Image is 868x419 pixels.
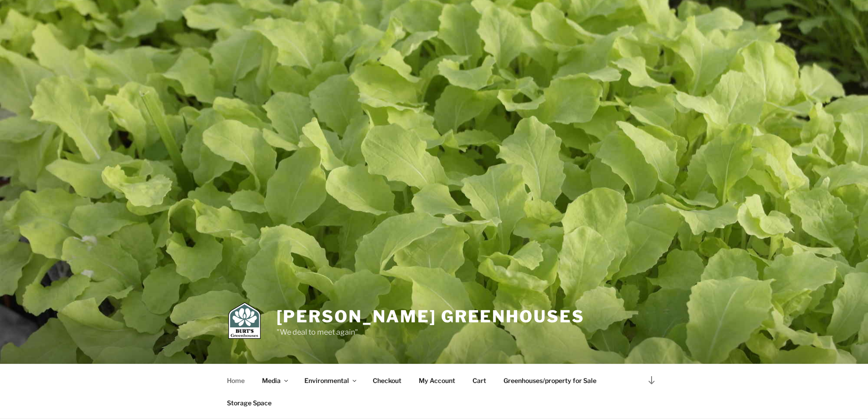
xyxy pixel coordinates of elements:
[219,369,253,392] a: Home
[465,369,494,392] a: Cart
[496,369,605,392] a: Greenhouses/property for Sale
[411,369,463,392] a: My Account
[219,392,280,414] a: Storage Space
[254,369,295,392] a: Media
[297,369,364,392] a: Environmental
[219,369,649,414] nav: Top Menu
[365,369,410,392] a: Checkout
[228,302,261,339] img: Burt's Greenhouses
[277,306,585,326] a: [PERSON_NAME] Greenhouses
[277,327,585,338] p: "We deal to meet again"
